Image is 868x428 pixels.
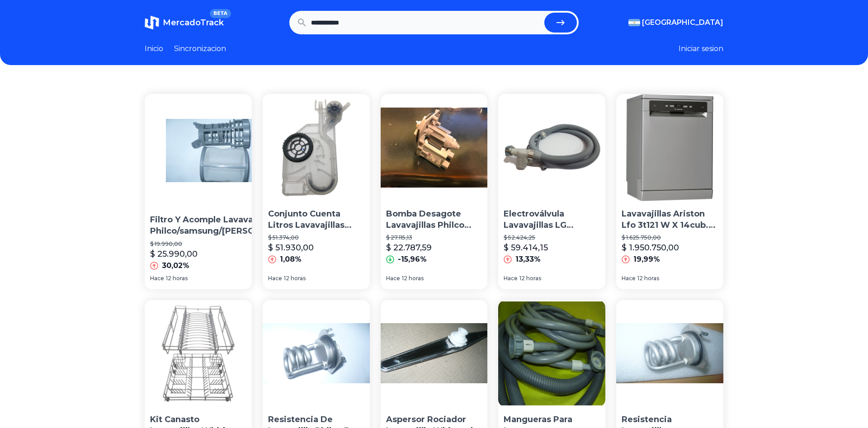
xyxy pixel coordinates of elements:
span: BETA [210,9,231,18]
span: 12 horas [637,275,659,282]
p: 13,33% [515,254,541,265]
p: $ 52.424,25 [504,234,600,241]
span: [GEOGRAPHIC_DATA] [642,17,723,28]
p: Filtro Y Acomple Lavavajilla Philco/samsung/[PERSON_NAME] Original [150,214,295,237]
p: $ 1.950.750,00 [622,241,679,254]
p: Lavavajillas Ariston Lfo 3t121 W X 14cub. 9prog. Inoxidable [622,208,718,231]
button: Iniciar sesion [679,43,723,54]
a: Conjunto Cuenta Litros Lavavajillas Drean Dish Air BreakConjunto Cuenta Litros Lavavajillas Drean... [263,94,370,289]
p: 30,02% [162,260,189,271]
span: MercadoTrack [163,18,224,28]
img: Kit Canasto Lavavajillas Whirlpool Rld20a Wld20 [145,300,252,407]
img: Electroválvula Lavavajillas LG D1452lf Y D1452wf Original [498,94,605,201]
span: 12 horas [519,275,541,282]
img: Argentina [628,19,640,26]
a: Inicio [145,43,163,54]
p: $ 51.930,00 [268,241,314,254]
span: Hace [504,275,518,282]
img: MercadoTrack [145,15,159,30]
a: Filtro Y Acomple Lavavajilla Philco/samsung/peabody OriginalFiltro Y Acomple Lavavajilla Philco/s... [145,94,252,289]
p: -15,96% [398,254,427,265]
img: Resistencia De Lavavajilla Philco Dw Ph70 Original!!! [263,300,370,407]
a: Lavavajillas Ariston Lfo 3t121 W X 14cub. 9prog. InoxidableLavavajillas Ariston Lfo 3t121 W X 14c... [616,94,723,289]
p: $ 59.414,15 [504,241,548,254]
p: Electroválvula Lavavajillas LG D1452lf Y D1452wf Original [504,208,600,231]
button: [GEOGRAPHIC_DATA] [628,17,723,28]
img: Conjunto Cuenta Litros Lavavajillas Drean Dish Air Break [263,94,370,201]
img: Bomba Desagote Lavavajillas Philco Atma Ranser Medio Giro [381,94,488,201]
span: 12 horas [284,275,306,282]
img: Mangueras Para Lavarropas Lavavajillas Nuevas [498,300,605,407]
p: 19,99% [633,254,660,265]
p: $ 22.787,59 [386,241,432,254]
img: Filtro Y Acomple Lavavajilla Philco/samsung/peabody Original [166,94,279,207]
span: Hace [150,275,164,282]
img: Lavavajillas Ariston Lfo 3t121 W X 14cub. 9prog. Inoxidable [616,94,723,201]
img: Resistencia Lavavajilla Peabody Pe-lv15 Cubiertos Original!! [616,300,723,407]
span: 12 horas [402,275,424,282]
p: 1,08% [280,254,302,265]
p: Bomba Desagote Lavavajillas Philco Atma Ranser Medio Giro [386,208,482,231]
a: Electroválvula Lavavajillas LG D1452lf Y D1452wf OriginalElectroválvula Lavavajillas LG D1452lf Y... [498,94,605,289]
img: Aspersor Rociador Lavavajilla Whirpool Wlb12 Inferior!!! [381,300,488,407]
span: Hace [622,275,636,282]
span: 12 horas [166,275,188,282]
p: $ 27.115,13 [386,234,482,241]
span: Hace [268,275,282,282]
a: Sincronizacion [174,43,226,54]
span: Hace [386,275,400,282]
a: Bomba Desagote Lavavajillas Philco Atma Ranser Medio GiroBomba Desagote Lavavajillas Philco Atma ... [381,94,488,289]
p: $ 51.374,00 [268,234,364,241]
p: $ 25.990,00 [150,248,198,260]
p: $ 1.625.750,00 [622,234,718,241]
a: MercadoTrackBETA [145,15,224,30]
p: $ 19.990,00 [150,240,295,248]
p: Conjunto Cuenta Litros Lavavajillas Drean Dish Air Break [268,208,364,231]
